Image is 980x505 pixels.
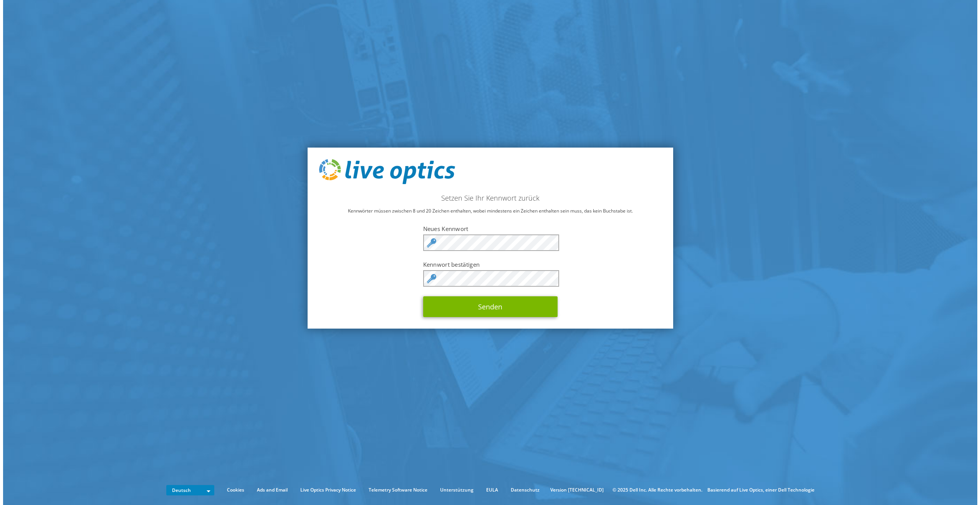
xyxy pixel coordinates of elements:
[218,486,247,494] a: Cookies
[502,486,542,494] a: Datenschutz
[291,486,359,494] a: Live Optics Privacy Notice
[606,486,703,494] li: © 2025 Dell Inc. Alle Rechte vorbehalten.
[420,296,555,317] button: Senden
[543,486,604,494] li: Version [TECHNICAL_ID]
[704,486,811,494] li: Basierend auf Live Optics, einer Dell Technologie
[316,194,659,202] h2: Setzen Sie Ihr Kennwort zurück
[420,225,555,233] label: Neues Kennwort
[316,207,659,215] p: Kennwörter müssen zwischen 8 und 20 Zeichen enthalten, wobei mindestens ein Zeichen enthalten sei...
[477,486,501,494] a: EULA
[316,159,452,184] img: live_optics_svg.svg
[431,486,476,494] a: Unterstützung
[420,261,555,268] label: Kennwort bestätigen
[248,486,290,494] a: Ads and Email
[360,486,430,494] a: Telemetry Software Notice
